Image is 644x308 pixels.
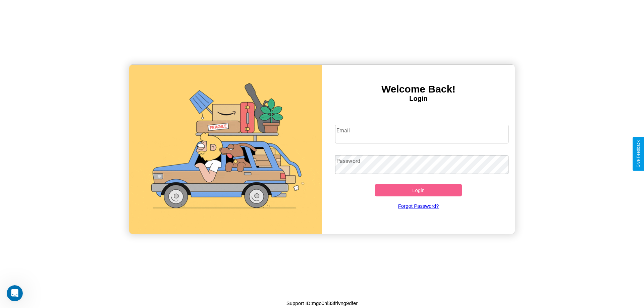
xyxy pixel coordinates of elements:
[332,196,505,215] a: Forgot Password?
[7,285,23,301] iframe: Intercom live chat
[286,299,358,308] p: Support ID: mgo0hl33frivng9dfer
[375,184,462,196] button: Login
[636,140,641,168] div: Give Feedback
[129,65,322,234] img: gif
[322,95,515,103] h4: Login
[322,83,515,95] h3: Welcome Back!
